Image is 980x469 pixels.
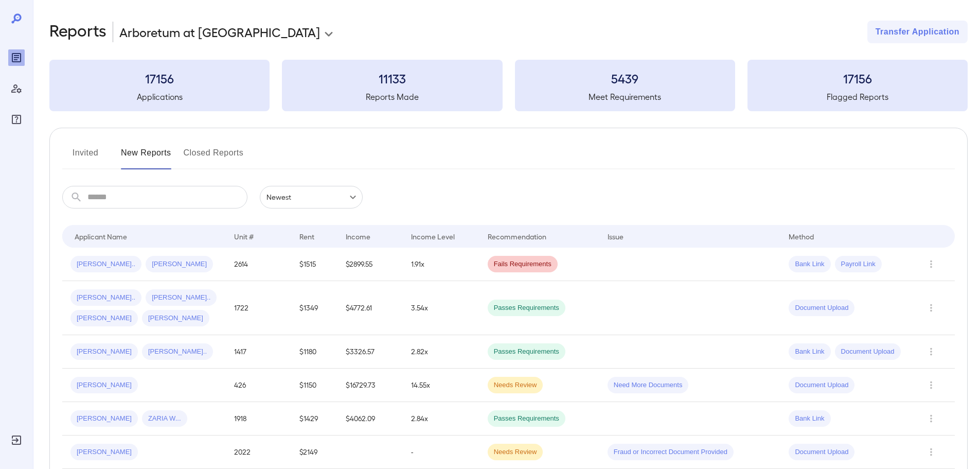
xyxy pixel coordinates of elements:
div: Manage Users [8,80,25,97]
td: 1722 [226,281,291,335]
span: [PERSON_NAME] [70,314,138,323]
td: $4062.09 [337,402,403,436]
h5: Applications [49,91,270,103]
span: [PERSON_NAME].. [142,347,213,357]
span: Fraud or Incorrect Document Provided [608,447,734,457]
td: $2149 [291,436,337,469]
span: [PERSON_NAME].. [70,293,141,303]
button: New Reports [121,145,171,169]
div: Reports [8,49,25,66]
button: Closed Reports [184,145,244,169]
td: 3.54x [403,281,479,335]
span: [PERSON_NAME] [70,447,138,457]
span: Payroll Link [835,259,882,269]
span: [PERSON_NAME] [142,314,209,323]
h3: 17156 [49,70,270,86]
div: FAQ [8,111,25,128]
td: $1180 [291,335,337,369]
span: Needs Review [488,447,543,457]
div: Income [346,230,370,242]
button: Row Actions [923,377,939,393]
td: $1349 [291,281,337,335]
div: Income Level [411,230,455,242]
h3: 17156 [747,70,968,86]
div: Rent [299,230,316,242]
h5: Reports Made [282,91,502,103]
td: 2022 [226,436,291,469]
div: Applicant Name [75,230,127,242]
td: $4772.61 [337,281,403,335]
td: $1150 [291,369,337,402]
td: $1515 [291,248,337,281]
span: Fails Requirements [488,259,558,269]
span: ZARIA W... [142,414,187,424]
button: Row Actions [923,256,939,272]
span: Passes Requirements [488,303,565,313]
div: Method [789,230,814,242]
span: Passes Requirements [488,414,565,424]
p: Arboretum at [GEOGRAPHIC_DATA] [119,24,320,40]
span: Document Upload [835,347,901,357]
h2: Reports [49,21,106,43]
span: Bank Link [789,414,830,424]
td: - [403,436,479,469]
span: [PERSON_NAME] [146,259,213,269]
td: 2.82x [403,335,479,369]
td: 2.84x [403,402,479,436]
h5: Flagged Reports [747,91,968,103]
button: Transfer Application [867,21,968,43]
span: Document Upload [789,303,854,313]
button: Row Actions [923,444,939,460]
span: [PERSON_NAME] [70,414,138,424]
td: $1429 [291,402,337,436]
span: Passes Requirements [488,347,565,357]
td: 426 [226,369,291,402]
h3: 5439 [515,70,735,86]
summary: 17156Applications11133Reports Made5439Meet Requirements17156Flagged Reports [49,60,968,111]
h5: Meet Requirements [515,91,735,103]
span: Need More Documents [608,380,689,390]
span: Bank Link [789,347,830,357]
button: Invited [62,145,109,169]
td: $16729.73 [337,369,403,402]
span: Document Upload [789,380,854,390]
div: Unit # [234,230,254,242]
div: Newest [260,186,363,209]
div: Issue [608,230,624,242]
td: 2614 [226,248,291,281]
span: [PERSON_NAME].. [70,259,141,269]
span: [PERSON_NAME].. [146,293,217,303]
span: [PERSON_NAME] [70,380,138,390]
div: Log Out [8,432,25,448]
span: Bank Link [789,259,830,269]
div: Recommendation [488,230,546,242]
button: Row Actions [923,300,939,316]
span: Document Upload [789,447,854,457]
span: [PERSON_NAME] [70,347,138,357]
td: $3326.57 [337,335,403,369]
td: 1417 [226,335,291,369]
td: 1.91x [403,248,479,281]
td: 1918 [226,402,291,436]
td: 14.55x [403,369,479,402]
span: Needs Review [488,380,543,390]
h3: 11133 [282,70,502,86]
button: Row Actions [923,410,939,427]
button: Row Actions [923,343,939,360]
td: $2899.55 [337,248,403,281]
